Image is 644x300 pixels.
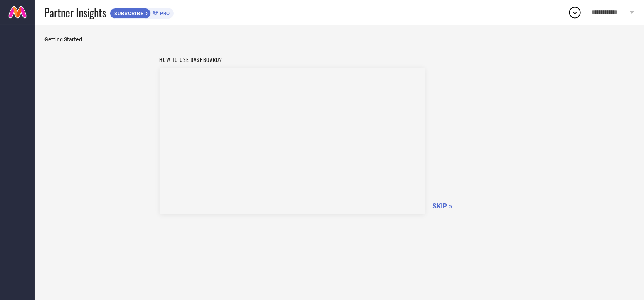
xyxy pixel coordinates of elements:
[44,5,106,20] span: Partner Insights
[110,10,145,16] span: SUBSCRIBE
[160,56,425,64] h1: How to use dashboard?
[158,10,170,16] span: PRO
[110,6,174,19] a: SUBSCRIBEPRO
[44,36,634,42] span: Getting Started
[433,202,453,210] span: SKIP »
[568,5,582,19] div: Open download list
[160,68,425,214] iframe: Workspace Section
